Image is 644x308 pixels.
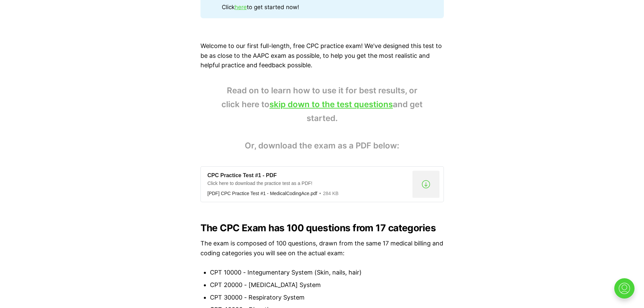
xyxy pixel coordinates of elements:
div: 284 KB [317,190,339,196]
a: here [235,4,247,10]
li: CPT 30000 - Respiratory System [210,293,444,303]
li: CPT 10000 - Integumentary System (Skin, nails, hair) [210,268,444,278]
blockquote: Read on to learn how to use it for best results, or click here to and get started. Or, download t... [200,84,444,153]
p: The exam is composed of 100 questions, drawn from the same 17 medical billing and coding categori... [200,239,444,258]
li: CPT 20000 - [MEDICAL_DATA] System [210,280,444,290]
p: Welcome to our first full-length, free CPC practice exam! We've designed this test to be as close... [200,41,444,70]
div: CPC Practice Test #1 - PDF [208,172,410,179]
iframe: portal-trigger [609,275,644,308]
a: skip down to the test questions [269,99,393,109]
div: [PDF] CPC Practice Test #1 - MedicalCodingAce.pdf [208,191,317,196]
a: CPC Practice Test #1 - PDFClick here to download the practice test as a PDF![PDF] CPC Practice Te... [200,166,444,202]
h2: The CPC Exam has 100 questions from 17 categories [200,222,444,233]
div: Click here to download the practice test as a PDF! [208,180,410,189]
